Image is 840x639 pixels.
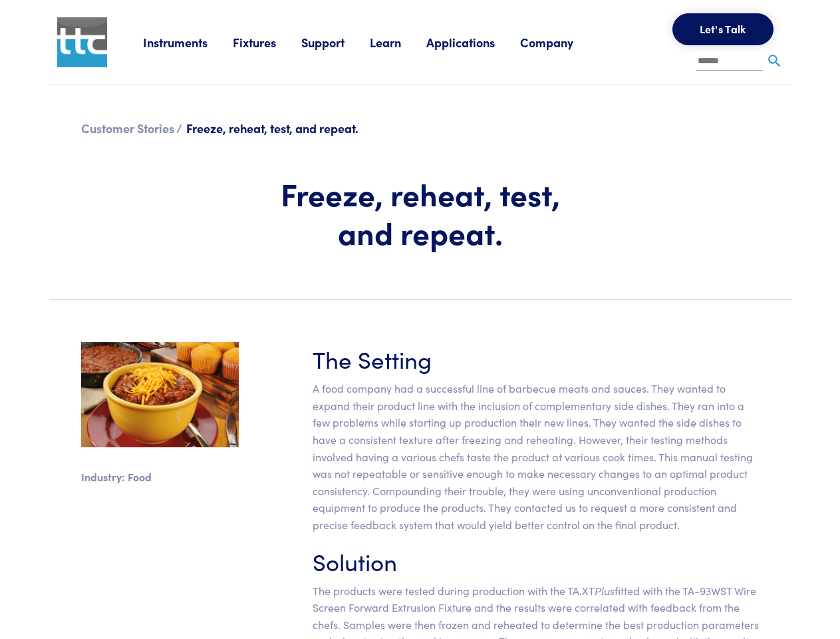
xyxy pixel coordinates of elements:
a: Company [520,34,599,51]
a: Learn [370,34,426,51]
h1: Freeze, reheat, test, and repeat. [255,174,586,251]
a: Customer Stories / [81,120,182,136]
span: Freeze, reheat, test, and repeat. [186,120,358,136]
a: Applications [426,34,520,51]
p: Industry: Food [81,469,239,486]
a: Support [301,34,370,51]
p: A food company had a successful line of barbecue meats and sauces. They wanted to expand their pr... [313,380,760,533]
h3: The Setting [313,342,760,375]
button: Let's Talk [672,13,773,45]
img: ttc_logo_1x1_v1.0.png [57,17,107,67]
a: Fixtures [233,34,301,51]
h3: Solution [313,544,760,577]
em: Plus [595,583,615,598]
img: sidedishes.jpg [81,342,239,447]
a: Instruments [143,34,233,51]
